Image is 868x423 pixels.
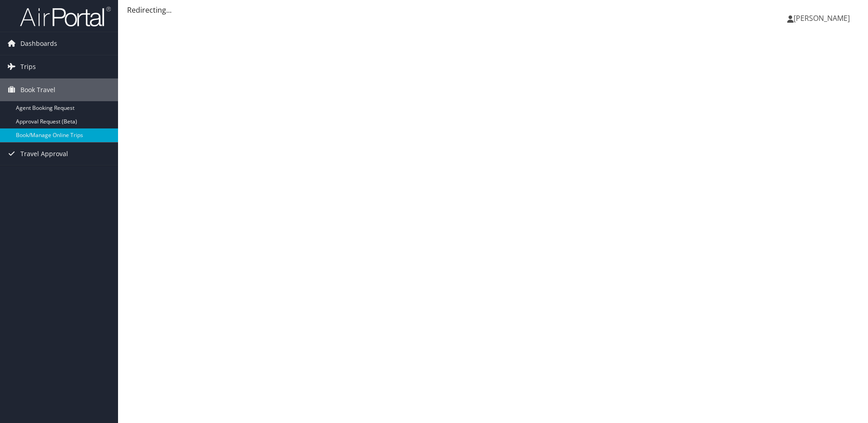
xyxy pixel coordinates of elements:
[20,143,68,165] span: Travel Approval
[20,32,57,55] span: Dashboards
[127,5,859,15] div: Redirecting...
[794,13,850,23] span: [PERSON_NAME]
[787,5,859,32] a: [PERSON_NAME]
[20,55,36,78] span: Trips
[20,79,55,101] span: Book Travel
[20,6,111,27] img: airportal-logo.png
